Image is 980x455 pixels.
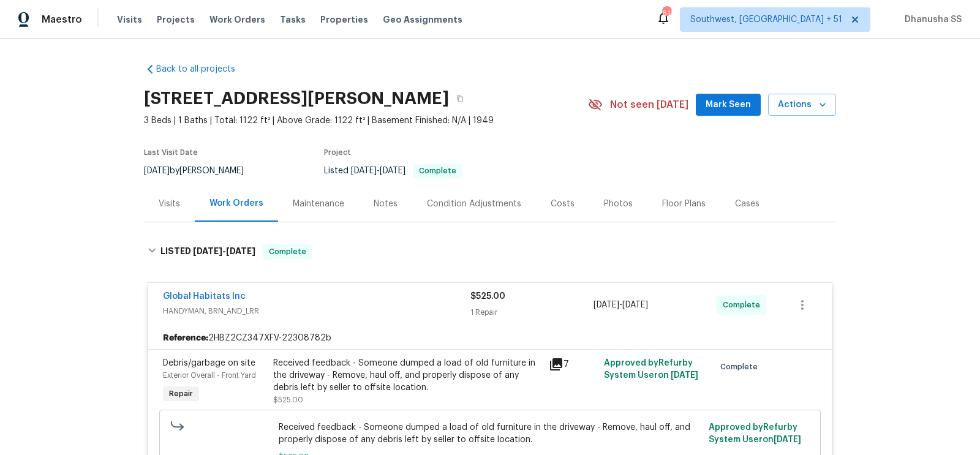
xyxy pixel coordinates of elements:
[163,359,255,367] span: Debris/garbage on site
[157,13,195,26] span: Projects
[280,15,306,24] span: Tasks
[144,167,170,175] span: [DATE]
[594,301,619,309] span: [DATE]
[42,13,82,26] span: Maestro
[279,421,702,446] span: Received feedback - Someone dumped a load of old furniture in the driveway - Remove, haul off, an...
[383,13,462,26] span: Geo Assignments
[164,388,198,400] span: Repair
[209,13,265,26] span: Work Orders
[551,198,575,210] div: Costs
[160,244,255,259] h6: LISTED
[144,232,836,271] div: LISTED [DATE]-[DATE]Complete
[662,7,671,20] div: 611
[209,197,263,209] div: Work Orders
[148,327,832,349] div: 2HBZ2CZ347XFV-22308782b
[671,371,698,380] span: [DATE]
[159,198,180,210] div: Visits
[144,63,262,75] a: Back to all projects
[163,292,246,301] a: Global Habitats Inc
[604,198,633,210] div: Photos
[117,13,142,26] span: Visits
[427,198,521,210] div: Condition Adjustments
[594,299,648,311] span: -
[604,359,698,380] span: Approved by Refurby System User on
[380,167,405,175] span: [DATE]
[351,167,377,175] span: [DATE]
[273,396,303,404] span: $525.00
[610,99,688,111] span: Not seen [DATE]
[374,198,398,210] div: Notes
[163,332,208,344] b: Reference:
[163,372,256,379] span: Exterior Overall - Front Yard
[324,167,462,175] span: Listed
[414,167,461,175] span: Complete
[293,198,344,210] div: Maintenance
[144,149,198,156] span: Last Visit Date
[273,357,541,394] div: Received feedback - Someone dumped a load of old furniture in the driveway - Remove, haul off, an...
[774,435,801,444] span: [DATE]
[706,97,751,113] span: Mark Seen
[144,115,588,127] span: 3 Beds | 1 Baths | Total: 1122 ft² | Above Grade: 1122 ft² | Basement Finished: N/A | 1949
[264,246,311,258] span: Complete
[470,306,594,318] div: 1 Repair
[351,167,405,175] span: -
[690,13,842,26] span: Southwest, [GEOGRAPHIC_DATA] + 51
[709,423,801,444] span: Approved by Refurby System User on
[900,13,962,26] span: Dhanusha SS
[662,198,706,210] div: Floor Plans
[226,247,255,255] span: [DATE]
[144,164,258,178] div: by [PERSON_NAME]
[193,247,222,255] span: [DATE]
[778,97,826,113] span: Actions
[193,247,255,255] span: -
[696,94,761,116] button: Mark Seen
[163,305,470,317] span: HANDYMAN, BRN_AND_LRR
[720,361,763,373] span: Complete
[723,299,765,311] span: Complete
[622,301,648,309] span: [DATE]
[735,198,759,210] div: Cases
[449,88,471,110] button: Copy Address
[470,292,505,301] span: $525.00
[320,13,368,26] span: Properties
[324,149,351,156] span: Project
[768,94,836,116] button: Actions
[549,357,597,372] div: 7
[144,92,449,105] h2: [STREET_ADDRESS][PERSON_NAME]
